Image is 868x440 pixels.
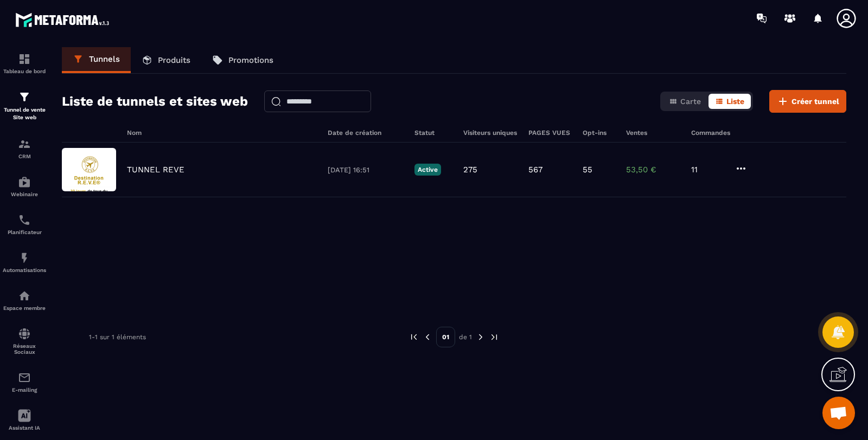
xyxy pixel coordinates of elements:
[459,333,472,341] p: de 1
[18,251,31,264] img: automations
[3,167,46,205] a: automationsautomationsWebinaire
[822,397,855,429] div: Ouvrir le chat
[3,425,46,431] p: Assistant IA
[328,129,404,137] h6: Date de création
[3,401,46,439] a: Assistant IA
[62,47,131,73] a: Tunnels
[662,94,707,109] button: Carte
[18,371,31,384] img: email
[18,213,31,227] img: scheduler
[409,332,419,342] img: prev
[583,129,615,137] h6: Opt-ins
[89,54,120,64] p: Tunnels
[3,319,46,363] a: social-networksocial-networkRéseaux Sociaux
[3,68,46,74] p: Tableau de bord
[3,153,46,159] p: CRM
[89,333,146,341] p: 1-1 sur 1 éléments
[158,55,190,65] p: Produits
[423,332,432,342] img: prev
[3,44,46,82] a: formationformationTableau de bord
[3,363,46,401] a: emailemailE-mailing
[726,97,744,106] span: Liste
[3,205,46,243] a: schedulerschedulerPlanificateur
[3,387,46,393] p: E-mailing
[131,47,201,73] a: Produits
[792,96,839,107] span: Créer tunnel
[3,106,46,121] p: Tunnel de vente Site web
[3,191,46,197] p: Webinaire
[709,94,751,109] button: Liste
[18,327,31,340] img: social-network
[62,90,248,112] h2: Liste de tunnels et sites web
[3,267,46,273] p: Automatisations
[18,176,31,189] img: automations
[463,129,518,137] h6: Visiteurs uniques
[769,90,846,113] button: Créer tunnel
[3,305,46,311] p: Espace membre
[18,53,31,66] img: formation
[489,332,499,342] img: next
[3,343,46,355] p: Réseaux Sociaux
[528,129,572,137] h6: PAGES VUES
[583,165,592,174] p: 55
[3,82,46,130] a: formationformationTunnel de vente Site web
[414,129,452,137] h6: Statut
[3,130,46,167] a: formationformationCRM
[3,229,46,235] p: Planificateur
[436,327,455,347] p: 01
[476,332,486,342] img: next
[15,10,113,30] img: logo
[691,129,730,137] h6: Commandes
[18,289,31,302] img: automations
[328,166,404,174] p: [DATE] 16:51
[3,281,46,319] a: automationsautomationsEspace membre
[528,165,542,174] p: 567
[62,148,116,191] img: image
[680,97,701,106] span: Carte
[201,47,284,73] a: Promotions
[228,55,273,65] p: Promotions
[414,164,441,176] p: Active
[18,138,31,151] img: formation
[127,165,184,174] p: TUNNEL REVE
[626,165,680,174] p: 53,50 €
[127,129,317,137] h6: Nom
[18,90,31,103] img: formation
[626,129,680,137] h6: Ventes
[691,165,724,174] p: 11
[3,243,46,281] a: automationsautomationsAutomatisations
[463,165,477,174] p: 275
